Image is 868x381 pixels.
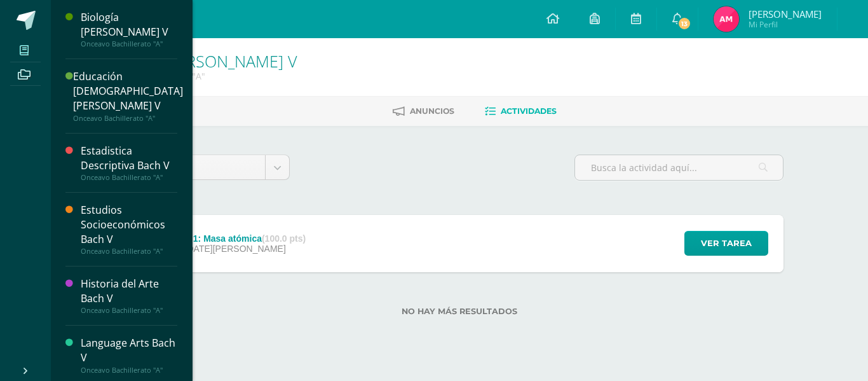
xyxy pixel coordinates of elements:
[575,155,783,180] input: Busca la actividad aquí...
[73,114,183,123] div: Onceavo Bachillerato "A"
[99,70,297,82] div: Onceavo Bachillerato 'A'
[81,10,177,39] div: Biología [PERSON_NAME] V
[81,144,177,173] div: Estadistica Descriptiva Bach V
[81,203,177,256] a: Estudios Socioeconómicos Bach VOnceavo Bachillerato "A"
[99,50,297,72] a: Química [PERSON_NAME] V
[749,8,822,20] span: [PERSON_NAME]
[81,39,177,48] div: Onceavo Bachillerato "A"
[136,155,289,179] a: Unidad 4
[81,277,177,315] a: Historia del Arte Bach VOnceavo Bachillerato "A"
[501,106,557,116] span: Actividades
[714,6,739,32] img: 691056b2a32156521bae7aa8c0c995f9.png
[749,19,822,30] span: Mi Perfil
[684,231,768,256] button: Ver tarea
[677,17,691,31] span: 13
[99,52,297,70] h1: Química Bach V
[81,247,177,256] div: Onceavo Bachillerato "A"
[81,366,177,375] div: Onceavo Bachillerato "A"
[485,101,557,121] a: Actividades
[81,336,177,374] a: Language Arts Bach VOnceavo Bachillerato "A"
[185,244,286,254] span: [DATE][PERSON_NAME]
[81,306,177,315] div: Onceavo Bachillerato "A"
[262,233,306,244] strong: (100.0 pts)
[410,106,454,116] span: Anuncios
[81,144,177,182] a: Estadistica Descriptiva Bach VOnceavo Bachillerato "A"
[135,307,783,316] label: No hay más resultados
[701,232,752,255] span: Ver tarea
[81,10,177,48] a: Biología [PERSON_NAME] VOnceavo Bachillerato "A"
[81,203,177,247] div: Estudios Socioeconómicos Bach V
[151,233,306,244] div: Actividad 1: Masa atómica
[146,155,255,179] span: Unidad 4
[81,173,177,182] div: Onceavo Bachillerato "A"
[81,277,177,306] div: Historia del Arte Bach V
[393,101,454,121] a: Anuncios
[73,69,183,113] div: Educación [DEMOGRAPHIC_DATA][PERSON_NAME] V
[81,336,177,365] div: Language Arts Bach V
[73,69,183,122] a: Educación [DEMOGRAPHIC_DATA][PERSON_NAME] VOnceavo Bachillerato "A"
